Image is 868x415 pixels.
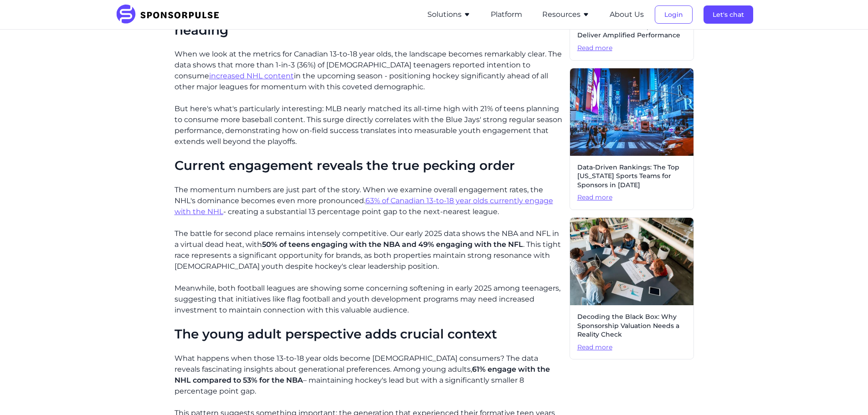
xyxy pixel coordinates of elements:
span: 61% engage with the NHL compared to 53% for the NBA [175,365,550,384]
button: Solutions [427,9,471,20]
a: 63% of Canadian 13-to-18 year olds currently engage with the NHL [175,196,553,216]
span: Read more [577,343,686,352]
span: The numbers tell a clear story about where teen passion is heading [175,7,555,38]
p: When we look at the metrics for Canadian 13-to-18 year olds, the landscape becomes remarkably cle... [175,49,562,92]
span: Data-Driven Rankings: The Top [US_STATE] Sports Teams for Sponsors in [DATE] [577,163,686,190]
span: The young adult perspective adds crucial context [175,326,497,342]
p: What happens when those 13-to-18 year olds become [DEMOGRAPHIC_DATA] consumers? The data reveals ... [175,353,562,397]
button: About Us [610,9,644,20]
a: Decoding the Black Box: Why Sponsorship Valuation Needs a Reality CheckRead more [570,217,694,359]
span: Current engagement reveals the true pecking order [175,158,515,173]
button: Login [655,5,693,24]
span: Read more [577,44,686,53]
img: Photo by Andreas Niendorf courtesy of Unsplash [570,68,693,156]
button: Let's chat [704,5,753,24]
img: Getty images courtesy of Unsplash [570,218,693,305]
p: But here's what's particularly interesting: MLB nearly matched its all-time high with 21% of teen... [175,103,562,147]
span: 50% of teens engaging with the NBA and 49% engaging with the NFL [262,240,523,249]
button: Resources [542,9,590,20]
a: Let's chat [704,10,753,19]
p: The momentum numbers are just part of the story. When we examine overall engagement rates, the NH... [175,184,562,217]
a: Platform [491,10,522,19]
p: The battle for second place remains intensely competitive. Our early 2025 data shows the NBA and ... [175,228,562,272]
button: Platform [491,9,522,20]
img: SponsorPulse [115,5,226,25]
span: Read more [577,193,686,202]
a: About Us [610,10,644,19]
a: Login [655,10,693,19]
p: Meanwhile, both football leagues are showing some concerning softening in early 2025 among teenag... [175,283,562,316]
a: Data-Driven Rankings: The Top [US_STATE] Sports Teams for Sponsors in [DATE]Read more [570,68,694,210]
iframe: Chat Widget [822,371,868,415]
span: Decoding the Black Box: Why Sponsorship Valuation Needs a Reality Check [577,313,686,339]
a: increased NHL content [209,72,294,80]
